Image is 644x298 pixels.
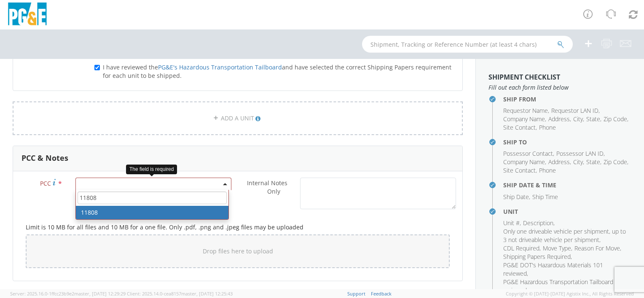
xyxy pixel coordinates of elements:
[10,290,126,297] span: Server: 2025.16.0-1ffcc23b9e2
[503,149,554,158] li: ,
[503,253,571,261] span: Shipping Papers Required
[604,115,628,123] li: ,
[503,96,631,102] h4: Ship From
[503,244,539,252] span: CDL Required
[503,158,546,166] li: ,
[74,290,126,297] span: master, [DATE] 12:29:29
[503,182,631,188] h4: Ship Date & Time
[573,158,584,166] li: ,
[604,115,627,123] span: Zip Code
[548,115,571,123] li: ,
[503,227,626,244] span: Only one driveable vehicle per shipment, up to 3 not driveable vehicle per shipment
[548,158,570,166] span: Address
[586,115,601,123] li: ,
[503,278,613,294] span: PG&E Hazardous Transportation Tailboard reviewed
[503,219,520,227] span: Unit #
[181,290,233,297] span: master, [DATE] 12:25:43
[503,244,541,253] li: ,
[551,106,600,115] li: ,
[586,115,600,123] span: State
[103,63,451,80] span: I have reviewed the and have selected the correct Shipping Papers requirement for each unit to be...
[532,193,558,201] span: Ship Time
[503,158,545,166] span: Company Name
[503,115,545,123] span: Company Name
[503,261,603,277] span: PG&E DOT's Hazardous Materials 101 reviewed
[503,193,530,201] li: ,
[503,149,553,157] span: Possessor Contact
[503,115,546,123] li: ,
[586,158,600,166] span: State
[21,154,68,162] h3: PCC & Notes
[604,158,628,166] li: ,
[523,219,553,227] span: Description
[573,158,583,166] span: City
[543,244,571,252] span: Move Type
[556,149,604,157] span: Possessor LAN ID
[548,158,571,166] li: ,
[503,123,537,132] li: ,
[551,106,598,114] span: Requestor LAN ID
[573,115,583,123] span: City
[503,106,549,115] li: ,
[6,3,48,27] img: pge-logo-06675f144f4cfa6a6814.png
[13,101,463,135] a: ADD A UNIT
[488,83,631,92] span: Fill out each form listed below
[574,244,620,252] span: Reason For Move
[573,115,584,123] li: ,
[488,72,560,82] strong: Shipment Checklist
[604,158,627,166] span: Zip Code
[26,224,450,230] h5: Limit is 10 MB for all files and 10 MB for a one file. Only .pdf, .png and .jpeg files may be upl...
[503,193,529,201] span: Ship Date
[126,165,177,174] div: The field is required
[574,244,621,253] li: ,
[539,123,556,131] span: Phone
[503,227,629,244] li: ,
[503,123,536,131] span: Site Contact
[371,290,392,297] a: Feedback
[127,290,233,297] span: Client: 2025.14.0-cea8157
[506,290,634,297] span: Copyright © [DATE]-[DATE] Agistix Inc., All Rights Reserved
[158,63,282,71] a: PG&E's Hazardous Transportation Tailboard
[76,206,228,219] li: 11808
[503,106,548,114] span: Requestor Name
[347,290,365,297] a: Support
[503,166,536,174] span: Site Contact
[548,115,570,123] span: Address
[203,247,273,255] span: Drop files here to upload
[503,219,521,227] li: ,
[539,166,556,174] span: Phone
[523,219,555,227] li: ,
[40,179,51,187] span: PCC
[503,166,537,175] li: ,
[503,139,631,145] h4: Ship To
[503,253,572,261] li: ,
[94,65,100,70] input: I have reviewed thePG&E's Hazardous Transportation Tailboardand have selected the correct Shippin...
[362,36,573,53] input: Shipment, Tracking or Reference Number (at least 4 chars)
[586,158,601,166] li: ,
[247,179,287,195] span: Internal Notes Only
[543,244,572,253] li: ,
[556,149,605,158] li: ,
[503,261,629,278] li: ,
[503,208,631,215] h4: Unit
